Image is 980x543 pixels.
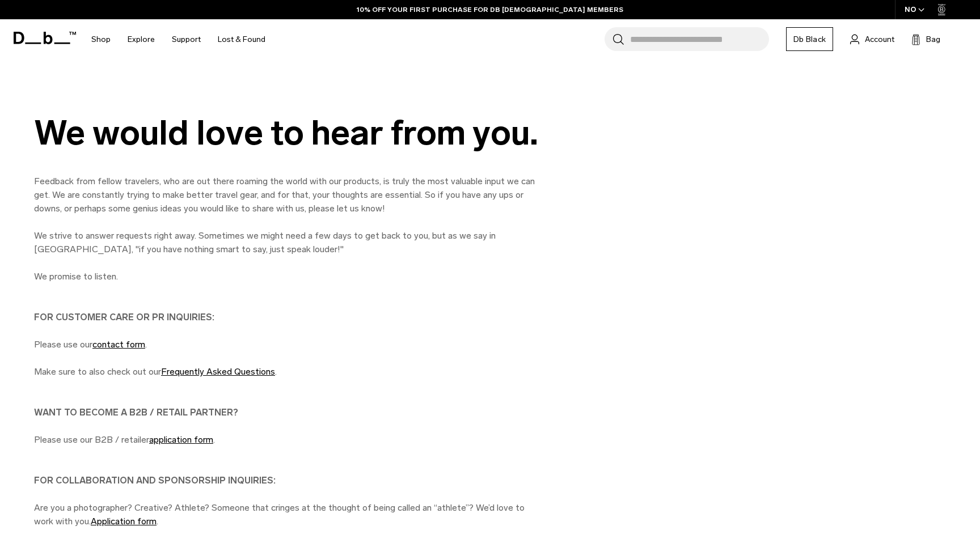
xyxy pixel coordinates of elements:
a: application form [149,434,213,445]
a: Frequently Asked Questions [161,366,275,377]
a: 10% OFF YOUR FIRST PURCHASE FOR DB [DEMOGRAPHIC_DATA] MEMBERS [357,5,623,15]
a: Shop [91,19,111,60]
span: Account [865,33,894,45]
a: Db Black [786,27,833,51]
a: Application form [91,516,157,527]
div: We would love to hear from you. [34,114,544,152]
strong: FOR CUSTOMER CARE OR PR INQUIRIES: [34,312,214,323]
nav: Main Navigation [83,19,274,60]
a: Lost & Found [218,19,265,60]
span: Bag [926,33,940,45]
a: contact form [92,339,145,350]
strong: WANT TO BECOME A B2B / RETAIL PARTNER? [34,407,238,418]
a: Support [172,19,201,60]
strong: FOR COLLABORATION AND SPONSORSHIP INQUIRIES: [34,475,276,486]
a: Account [850,32,894,46]
a: Explore [128,19,155,60]
button: Bag [911,32,940,46]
